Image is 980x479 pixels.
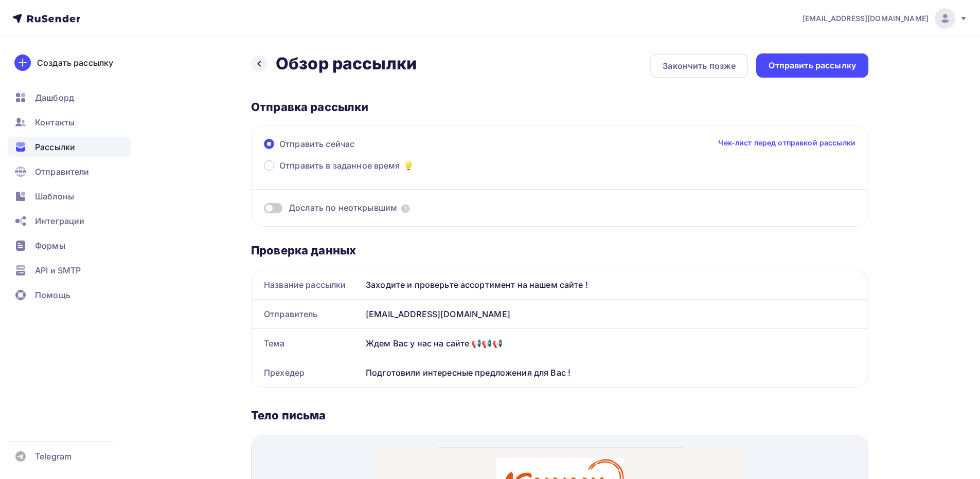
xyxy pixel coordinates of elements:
[35,91,74,104] span: Дашборд
[35,264,81,277] span: API и SMTP
[8,112,131,133] a: Контакты
[35,165,90,178] span: Отправители
[63,346,307,358] p: Более 50000 позиций товара💯
[252,300,362,328] div: Отправитель
[279,159,400,172] span: Отправить в заданное время
[362,358,868,387] div: Подготовили интересные предложения для Вас !
[251,408,868,422] div: Тело письма
[8,235,131,256] a: Формы
[803,8,968,29] a: [EMAIL_ADDRESS][DOMAIN_NAME]
[252,358,362,387] div: Прехедер
[35,190,74,202] span: Шаблоны
[35,239,65,252] span: Формы
[362,329,868,358] div: Ждем Вас у нас на сайте 📢📢📢
[8,87,131,108] a: Дашборд
[63,312,307,346] p: Мы готовы предложить вам широкий ассортимент, который удовлетворит ваши потребности, а вы сможете...
[8,186,131,207] a: Шаблоны
[8,137,131,157] a: Рассылки
[251,100,868,114] div: Отправка рассылки
[718,138,856,148] a: Чек-лист перед отправкой рассылки
[803,13,929,24] span: [EMAIL_ADDRESS][DOMAIN_NAME]
[35,215,84,227] span: Интеграции
[35,450,72,463] span: Telegram
[276,53,417,74] h2: Обзор рассылки
[279,138,354,150] span: Отправить сейчас
[289,202,397,214] span: Дослать по неоткрывшим
[63,266,307,312] p: Напоминаем вам, что на нашем сайте можно ознакомиться с полным ассортиментом, актуальными ценами ...
[35,141,75,153] span: Рассылки
[362,270,868,299] div: Заходите и проверьте ассортимент на нашем сайте !
[35,289,70,301] span: Помощь
[362,300,868,328] div: [EMAIL_ADDRESS][DOMAIN_NAME]
[251,243,868,257] div: Проверка данных
[82,217,288,230] span: Дорогие партнеры и уважаемые клиенты !!!
[252,329,362,358] div: Тема
[769,60,856,71] div: Отправить рассылку
[37,57,113,69] div: Создать рассылку
[35,116,75,128] span: Контакты
[252,270,362,299] div: Название рассылки
[8,161,131,182] a: Отправители
[663,60,736,72] div: Закончить позже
